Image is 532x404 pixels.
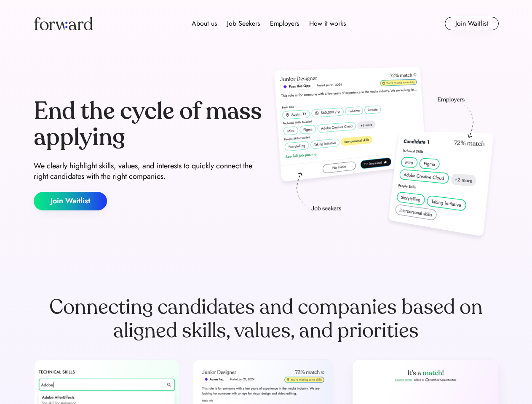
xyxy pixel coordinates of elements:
div: We clearly highlight skills, values, and interests to quickly connect the right candidates with t... [34,161,263,182]
div: Employers [270,19,299,29]
div: About us [192,19,217,29]
img: Forward logo [34,17,93,30]
div: Job Seekers [227,19,260,29]
div: End the cycle of mass applying [34,98,263,150]
button: Join Waitlist [34,192,107,210]
div: Connecting candidates and companies based on aligned skills, values, and priorities [34,295,499,343]
img: hero-image.png [270,64,499,245]
div: How it works [309,19,346,29]
button: Join Waitlist [445,17,499,30]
